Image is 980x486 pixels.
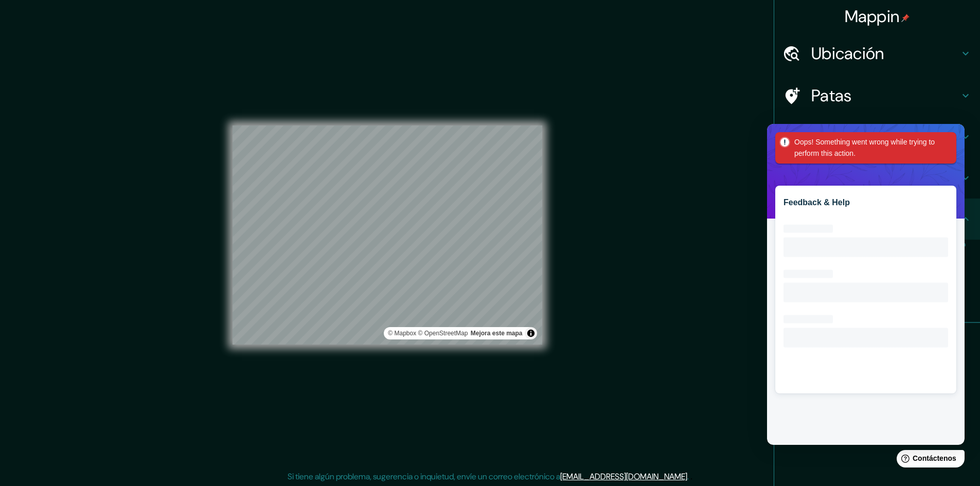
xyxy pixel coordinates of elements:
div: Patas [774,75,980,116]
a: Mapbox [388,330,416,337]
div: Ubicación [774,33,980,74]
font: Ubicación [811,43,884,64]
font: Mappin [845,6,900,27]
font: Mejora este mapa [471,330,523,337]
a: [EMAIL_ADDRESS][DOMAIN_NAME] [560,471,687,482]
font: . [687,471,689,482]
div: Estilo [774,116,980,157]
button: Activar o desactivar atribución [525,327,537,339]
a: Map feedback [471,330,523,337]
img: pin-icon.png [901,14,910,22]
font: © OpenStreetMap [418,330,468,337]
font: Si tiene algún problema, sugerencia o inquietud, envíe un correo electrónico a [288,471,560,482]
font: Patas [811,85,852,106]
iframe: Help widget [767,124,965,445]
font: . [689,471,690,482]
a: Mapa de calles abierto [418,330,468,337]
font: . [690,471,692,482]
font: © Mapbox [388,330,416,337]
iframe: Lanzador de widgets de ayuda [888,446,969,475]
canvas: Mapa [233,125,542,345]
